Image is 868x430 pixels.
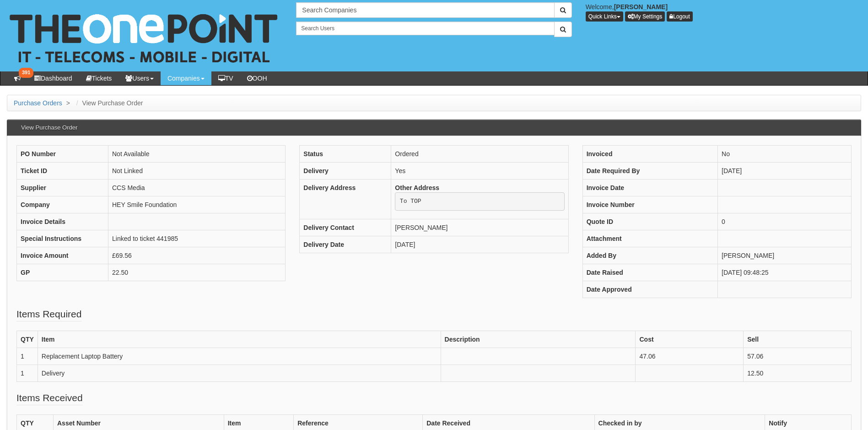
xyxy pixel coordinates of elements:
th: Quote ID [582,213,717,230]
input: Search Users [296,22,554,35]
th: Date Approved [582,281,717,298]
th: Ticket ID [17,163,108,180]
td: CCS Media [108,180,286,196]
th: Sell [744,331,852,348]
th: Invoice Number [582,196,717,213]
td: 1 [17,365,38,382]
th: Company [17,196,108,213]
td: Yes [391,163,568,180]
th: Supplier [17,180,108,196]
td: 0 [718,213,852,230]
th: Delivery Date [300,236,391,253]
td: £69.56 [108,247,286,264]
input: Search Companies [296,2,554,18]
td: 47.06 [636,348,744,365]
a: Purchase Orders [14,99,62,107]
li: View Purchase Order [74,98,143,108]
td: Ordered [391,146,568,163]
th: Cost [636,331,744,348]
th: Delivery [300,163,391,180]
legend: Items Received [16,391,83,405]
th: Date Raised [582,264,717,281]
th: Item [38,331,441,348]
td: No [718,146,852,163]
a: Companies [161,71,211,85]
td: [DATE] [718,163,852,180]
td: Not Available [108,146,286,163]
td: 12.50 [744,365,852,382]
span: > [64,99,72,107]
th: Added By [582,247,717,264]
div: Welcome, [579,2,868,22]
th: GP [17,264,108,281]
a: TV [211,71,240,85]
td: HEY Smile Foundation [108,196,286,213]
h3: View Purchase Order [16,120,82,136]
td: Linked to ticket 441985 [108,230,286,247]
pre: To TOP [395,192,564,211]
th: Status [300,146,391,163]
th: Delivery Address [300,180,391,219]
th: Special Instructions [17,230,108,247]
b: [PERSON_NAME] [614,3,668,11]
a: OOH [240,71,274,85]
td: [PERSON_NAME] [391,219,568,236]
th: Attachment [582,230,717,247]
a: My Settings [625,11,665,22]
th: Invoice Details [17,213,108,230]
td: [PERSON_NAME] [718,247,852,264]
th: Invoice Date [582,180,717,196]
button: Quick Links [586,11,623,22]
span: 391 [19,68,33,78]
th: QTY [17,331,38,348]
th: Delivery Contact [300,219,391,236]
th: Date Required By [582,163,717,180]
th: Invoice Amount [17,247,108,264]
td: [DATE] [391,236,568,253]
legend: Items Required [16,307,81,321]
td: [DATE] 09:48:25 [718,264,852,281]
th: Invoiced [582,146,717,163]
td: 22.50 [108,264,286,281]
th: PO Number [17,146,108,163]
td: 1 [17,348,38,365]
a: Logout [667,11,693,22]
a: Dashboard [27,71,79,85]
td: Delivery [38,365,441,382]
td: 57.06 [744,348,852,365]
th: Description [441,331,636,348]
a: Users [119,71,161,85]
td: Replacement Laptop Battery [38,348,441,365]
b: Other Address [395,184,439,191]
a: Tickets [79,71,119,85]
td: Not Linked [108,163,286,180]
